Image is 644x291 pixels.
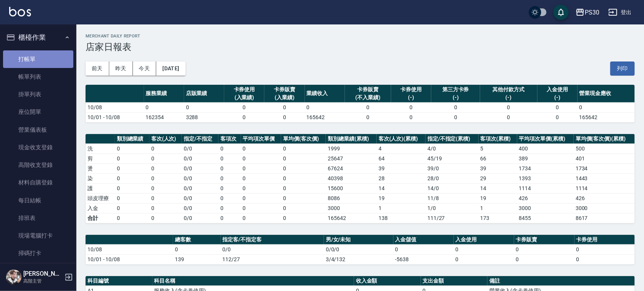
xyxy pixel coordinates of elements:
[281,213,326,223] td: 0
[517,173,574,183] td: 1393
[479,183,517,193] td: 14
[605,5,635,19] button: 登出
[182,213,218,223] td: 0/0
[324,254,393,264] td: 3/4/132
[426,183,478,193] td: 14 / 0
[3,174,73,191] a: 材料自購登錄
[86,254,173,264] td: 10/01 - 10/08
[574,235,635,245] th: 卡券使用
[173,244,221,254] td: 0
[578,102,635,112] td: 0
[578,85,635,103] th: 營業現金應收
[86,144,115,154] td: 洗
[241,203,282,213] td: 0
[182,134,218,144] th: 指定/不指定
[480,102,537,112] td: 0
[115,134,149,144] th: 類別總業績
[377,134,426,144] th: 客次(人次)(累積)
[454,244,514,254] td: 0
[426,144,478,154] td: 4 / 0
[281,154,326,163] td: 0
[182,183,218,193] td: 0 / 0
[86,102,144,112] td: 10/08
[305,112,345,122] td: 165642
[144,85,184,103] th: 服務業績
[115,203,149,213] td: 0
[426,134,478,144] th: 指定/不指定(累積)
[218,163,241,173] td: 0
[391,112,431,122] td: 0
[3,139,73,156] a: 現金收支登錄
[426,213,478,223] td: 111/27
[86,173,115,183] td: 染
[3,209,73,227] a: 排班表
[115,173,149,183] td: 0
[281,203,326,213] td: 0
[3,121,73,139] a: 營業儀表板
[266,86,303,94] div: 卡券販賣
[241,154,282,163] td: 0
[326,134,377,144] th: 類別總業績(累積)
[86,213,115,223] td: 合計
[574,203,635,213] td: 3000
[241,173,282,183] td: 0
[377,173,426,183] td: 28
[3,244,73,262] a: 掃碼打卡
[324,244,393,254] td: 0/0/0
[3,192,73,209] a: 每日結帳
[433,86,478,94] div: 第三方卡券
[326,163,377,173] td: 67624
[86,276,152,286] th: 科目編號
[426,173,478,183] td: 28 / 0
[479,173,517,183] td: 29
[9,7,31,16] img: Logo
[241,134,282,144] th: 平均項次單價
[537,112,578,122] td: 0
[3,27,73,47] button: 櫃檯作業
[514,235,574,245] th: 卡券販賣
[266,94,303,102] div: (入業績)
[574,134,635,144] th: 單均價(客次價)(累積)
[3,50,73,68] a: 打帳單
[86,134,635,223] table: a dense table
[377,203,426,213] td: 1
[218,173,241,183] td: 0
[574,254,635,264] td: 0
[326,203,377,213] td: 3000
[610,61,635,76] button: 列印
[115,154,149,163] td: 0
[537,102,578,112] td: 0
[482,86,536,94] div: 其他付款方式
[115,213,149,223] td: 0
[326,193,377,203] td: 8086
[517,183,574,193] td: 1114
[3,68,73,86] a: 帳單列表
[221,254,324,264] td: 112/27
[574,193,635,203] td: 426
[426,193,478,203] td: 11 / 8
[391,102,431,112] td: 0
[393,244,454,254] td: 0
[226,94,262,102] div: (入業績)
[23,270,62,278] h5: [PERSON_NAME]
[517,203,574,213] td: 3000
[241,163,282,173] td: 0
[517,144,574,154] td: 400
[574,173,635,183] td: 1443
[149,154,182,163] td: 0
[184,112,224,122] td: 3288
[149,173,182,183] td: 0
[86,163,115,173] td: 燙
[479,163,517,173] td: 39
[86,183,115,193] td: 護
[426,203,478,213] td: 1 / 0
[305,102,345,112] td: 0
[281,134,326,144] th: 單均價(客次價)
[226,86,262,94] div: 卡券使用
[574,183,635,193] td: 1114
[221,235,324,245] th: 指定客/不指定客
[115,193,149,203] td: 0
[218,203,241,213] td: 0
[281,193,326,203] td: 0
[574,244,635,254] td: 0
